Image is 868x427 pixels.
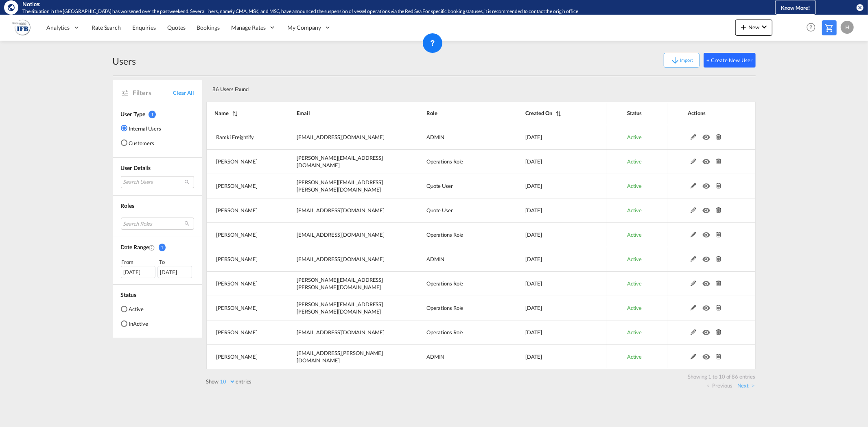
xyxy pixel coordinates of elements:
th: Role [406,102,505,125]
td: Operations Role [406,296,505,320]
span: [DATE] [525,158,542,165]
span: [DATE] [525,183,542,189]
span: [PERSON_NAME] [216,207,258,213]
span: Active [627,353,642,360]
td: Ramki Freightify [206,125,277,150]
md-icon: icon-eye [703,254,713,260]
div: [DATE] [157,266,192,278]
span: [DATE] [525,134,542,140]
span: [PERSON_NAME] [216,158,258,165]
label: Show entries [206,378,252,385]
span: Active [627,329,642,335]
button: + Create New User [704,53,755,68]
td: melanie.goll@ifbhamburg.de [276,296,406,320]
span: Rate Search [92,24,121,31]
md-icon: icon-chevron-down [759,22,769,32]
td: 2025-06-18 [505,247,607,272]
span: [DATE] [525,280,542,287]
span: Quote User [426,207,453,213]
span: Bookings [197,24,220,31]
div: Users [113,54,136,68]
span: [PERSON_NAME] [216,256,258,262]
td: Operations Role [406,320,505,345]
button: icon-plus 400-fgNewicon-chevron-down [735,20,772,36]
span: [PERSON_NAME] [216,231,258,238]
span: [DATE] [525,207,542,213]
span: Active [627,256,642,262]
span: User Details [121,164,151,171]
td: ADMIN [406,247,505,272]
td: Tobias Schütt [206,272,277,296]
span: [DATE] [525,305,542,311]
span: [PERSON_NAME][EMAIL_ADDRESS][PERSON_NAME][DOMAIN_NAME] [297,179,383,193]
span: ADMIN [426,134,445,140]
span: 1 [149,111,156,118]
span: Help [804,20,818,34]
td: tobias.schuett@ifbhamburg.de [276,272,406,296]
md-icon: icon-eye [703,205,713,211]
th: Email [276,102,406,125]
md-icon: icon-eye [703,230,713,235]
td: Jiarui Zeng [206,320,277,345]
div: Showing 1 to 10 of 86 entries [210,369,756,381]
th: Actions [668,102,756,125]
span: [EMAIL_ADDRESS][DOMAIN_NAME] [297,231,385,238]
a: Previous [706,382,732,389]
span: Active [627,158,642,165]
md-icon: icon-eye [703,157,713,162]
span: Active [627,280,642,287]
span: [DATE] [525,353,542,360]
img: b628ab10256c11eeb52753acbc15d091.png [12,18,31,37]
span: Operations Role [426,305,464,311]
span: Enquiries [132,24,156,31]
td: Daniel Kinsfator [206,150,277,174]
md-icon: icon-eye [703,181,713,187]
span: Manage Rates [231,24,266,32]
a: Rate Search [86,14,127,41]
div: Manage Rates [225,14,282,41]
td: claus.robert@freightify.com [276,345,406,369]
td: Claus Robert [206,345,277,369]
md-icon: icon-eye [703,132,713,138]
div: H [841,21,854,34]
td: Dinesh Kumar [206,247,277,272]
th: Status [607,102,668,125]
md-radio-button: Internal Users [121,124,162,132]
th: Name [206,102,277,125]
md-icon: icon-arrow-down [670,56,680,65]
span: Ramki Freightify [216,134,254,140]
span: [EMAIL_ADDRESS][DOMAIN_NAME] [297,329,385,335]
td: Dennis Radtke [206,174,277,198]
md-icon: icon-plus 400-fg [739,22,748,32]
span: [DATE] [525,231,542,238]
td: dennis.radtke@ifbhamburg.de [276,174,406,198]
select: Showentries [219,378,236,385]
md-icon: icon-eye [703,352,713,357]
md-icon: icon-eye [703,303,713,309]
div: [DATE] [121,266,155,278]
div: Analytics [41,14,86,41]
td: 2025-08-04 [505,150,607,174]
td: 2025-07-10 [505,198,607,223]
span: [PERSON_NAME][EMAIL_ADDRESS][PERSON_NAME][DOMAIN_NAME] [297,301,383,315]
span: [EMAIL_ADDRESS][DOMAIN_NAME] [297,207,385,213]
span: ADMIN [426,256,445,262]
div: Help [804,20,822,35]
md-icon: icon-eye [703,327,713,333]
span: Quote User [426,183,453,189]
button: icon-close-circle [856,3,864,11]
td: 2025-09-10 [505,125,607,150]
span: [PERSON_NAME] [216,183,258,189]
span: [DATE] [525,329,542,335]
span: Active [627,183,642,189]
td: jiarui.zeng@ifbhamburg.de [276,320,406,345]
span: [PERSON_NAME] [216,329,258,335]
td: dinesh.kumar@freightify.com [276,247,406,272]
div: My Company [282,14,337,41]
span: ADMIN [426,353,445,360]
td: 2025-06-05 [505,345,607,369]
span: [PERSON_NAME][EMAIL_ADDRESS][PERSON_NAME][DOMAIN_NAME] [297,277,383,290]
span: [EMAIL_ADDRESS][DOMAIN_NAME] [297,134,385,140]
